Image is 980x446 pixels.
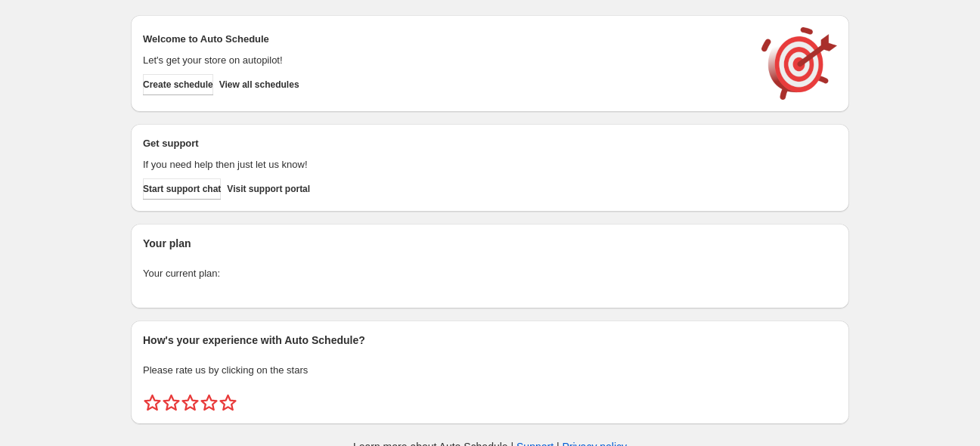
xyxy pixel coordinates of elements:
[219,74,299,95] button: View all schedules
[143,363,837,378] p: Please rate us by clicking on the stars
[143,32,746,47] h2: Welcome to Auto Schedule
[143,136,746,151] h2: Get support
[143,183,221,195] span: Start support chat
[143,236,837,251] h2: Your plan
[219,79,299,91] span: View all schedules
[227,178,310,200] a: Visit support portal
[143,157,746,172] p: If you need help then just let us know!
[143,74,213,95] button: Create schedule
[227,183,310,195] span: Visit support portal
[143,53,746,68] p: Let's get your store on autopilot!
[143,79,213,91] span: Create schedule
[143,266,837,281] p: Your current plan:
[143,178,221,200] a: Start support chat
[143,333,837,348] h2: How's your experience with Auto Schedule?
